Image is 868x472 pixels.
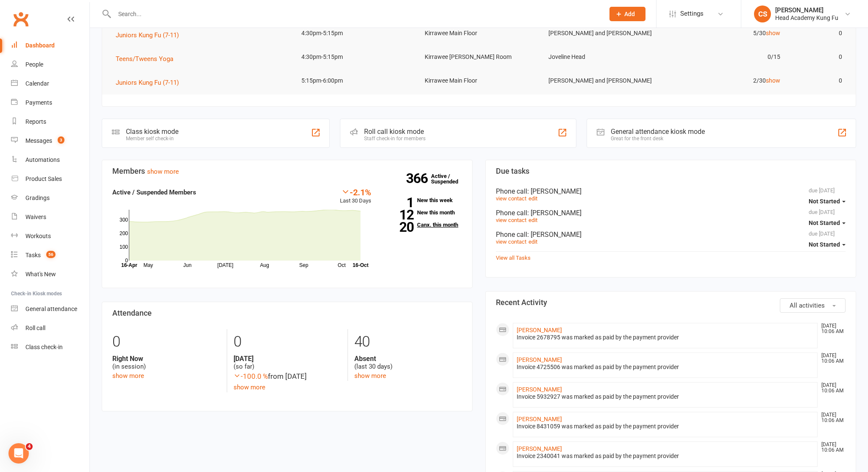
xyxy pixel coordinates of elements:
[809,198,840,205] span: Not Started
[496,167,846,175] h3: Due tasks
[354,372,386,380] a: show more
[11,36,89,55] a: Dashboard
[147,168,179,175] a: show more
[11,265,89,284] a: What's New
[517,393,814,400] div: Invoice 5932927 was marked as paid by the payment provider
[517,334,814,341] div: Invoice 2678795 was marked as paid by the payment provider
[25,214,46,220] div: Waivers
[809,241,840,248] span: Not Started
[25,42,55,49] div: Dashboard
[11,338,89,357] a: Class kiosk mode
[517,356,562,363] a: [PERSON_NAME]
[384,196,414,209] strong: 1
[11,93,89,112] a: Payments
[11,55,89,74] a: People
[234,355,341,371] div: (so far)
[624,11,635,17] span: Add
[496,187,846,195] div: Phone call
[46,251,56,258] span: 56
[11,208,89,227] a: Waivers
[11,300,89,319] a: General attendance kiosk mode
[809,237,846,252] button: Not Started
[611,136,705,142] div: Great for the front desk
[126,136,178,142] div: Member self check-in
[11,189,89,208] a: Gradings
[112,355,220,363] strong: Right Now
[680,4,704,23] span: Settings
[25,325,45,331] div: Roll call
[25,61,43,68] div: People
[766,77,780,84] a: show
[790,302,825,309] span: All activities
[58,136,64,144] span: 3
[384,222,462,228] a: 20Canx. this month
[496,298,846,307] h3: Recent Activity
[116,55,173,63] span: Teens/Tweens Yoga
[112,355,220,371] div: (in session)
[126,128,178,136] div: Class kiosk mode
[517,386,562,393] a: [PERSON_NAME]
[26,443,33,450] span: 4
[25,175,62,182] div: Product Sales
[496,255,531,261] a: View all Tasks
[664,71,788,91] td: 2/30
[517,423,814,430] div: Invoice 8431059 was marked as paid by the payment provider
[611,128,705,136] div: General attendance kiosk mode
[112,8,599,20] input: Search...
[384,208,414,221] strong: 12
[809,215,846,230] button: Not Started
[25,344,63,350] div: Class check-in
[234,355,341,363] strong: [DATE]
[11,150,89,169] a: Automations
[766,30,780,36] a: show
[517,453,814,460] div: Invoice 2340041 was marked as paid by the payment provider
[112,329,220,355] div: 0
[234,371,341,382] div: from [DATE]
[112,309,462,317] h3: Attendance
[340,187,371,205] div: Last 30 Days
[517,445,562,452] a: [PERSON_NAME]
[294,47,417,67] td: 4:30pm-5:15pm
[527,187,581,195] span: : [PERSON_NAME]
[364,136,426,142] div: Staff check-in for members
[529,239,537,245] a: edit
[112,167,462,175] h3: Members
[294,23,417,43] td: 4:30pm-5:15pm
[529,195,537,202] a: edit
[780,298,846,313] button: All activities
[25,233,51,239] div: Workouts
[664,47,788,67] td: 0/15
[496,209,846,217] div: Phone call
[496,239,526,245] a: view contact
[11,112,89,131] a: Reports
[417,71,541,91] td: Kirrawee Main Floor
[529,217,537,223] a: edit
[527,209,581,217] span: : [PERSON_NAME]
[364,128,426,136] div: Roll call kiosk mode
[11,319,89,338] a: Roll call
[112,372,144,380] a: show more
[25,118,46,125] div: Reports
[25,305,77,312] div: General attendance
[609,7,645,21] button: Add
[354,355,462,363] strong: Absent
[116,79,179,86] span: Juniors Kung Fu (7-11)
[431,167,468,191] a: 366Active / Suspended
[817,442,845,453] time: [DATE] 10:06 AM
[417,47,541,67] td: Kirrawee [PERSON_NAME] Room
[11,74,89,93] a: Calendar
[10,8,31,30] a: Clubworx
[788,23,850,43] td: 0
[25,137,52,144] div: Messages
[817,353,845,364] time: [DATE] 10:06 AM
[25,271,56,278] div: What's New
[809,219,840,226] span: Not Started
[116,54,179,64] button: Teens/Tweens Yoga
[384,221,414,233] strong: 20
[234,329,341,355] div: 0
[496,195,526,202] a: view contact
[517,327,562,333] a: [PERSON_NAME]
[25,194,50,201] div: Gradings
[116,78,185,88] button: Juniors Kung Fu (7-11)
[417,23,541,43] td: Kirrawee Main Floor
